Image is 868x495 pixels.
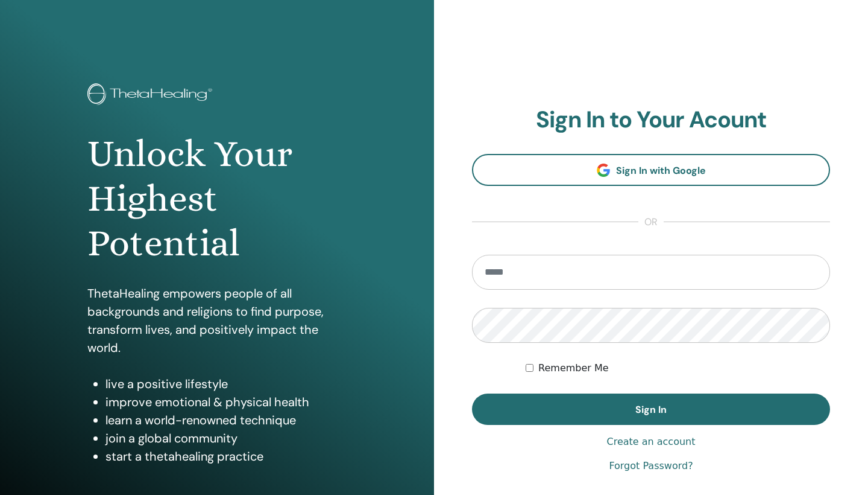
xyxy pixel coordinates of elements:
li: improve emotional & physical health [105,393,347,411]
span: Sign In [635,403,667,416]
div: Keep me authenticated indefinitely or until I manually logout [526,361,830,375]
li: join a global community [105,429,347,447]
a: Sign In with Google [472,154,830,186]
li: live a positive lifestyle [105,375,347,393]
a: Create an account [606,435,695,449]
label: Remember Me [538,361,609,375]
a: Forgot Password? [609,459,693,473]
button: Sign In [472,394,830,425]
h1: Unlock Your Highest Potential [87,132,347,266]
li: learn a world-renowned technique [105,411,347,429]
span: Sign In with Google [616,164,706,177]
li: start a thetahealing practice [105,447,347,465]
p: ThetaHealing empowers people of all backgrounds and religions to find purpose, transform lives, a... [87,284,347,357]
span: or [638,215,664,229]
h2: Sign In to Your Acount [472,106,830,134]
